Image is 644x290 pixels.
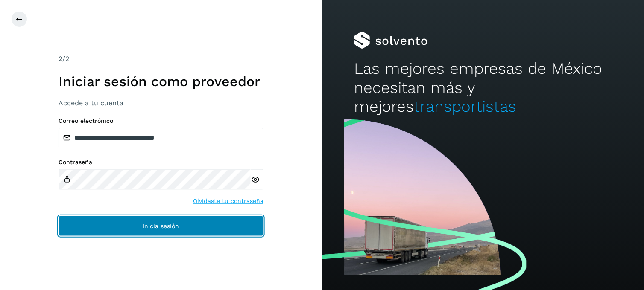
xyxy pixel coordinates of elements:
[59,73,263,90] h1: Iniciar sesión como proveedor
[59,55,62,63] span: 2
[59,216,263,236] button: Inicia sesión
[414,97,516,116] span: transportistas
[59,99,263,107] h3: Accede a tu cuenta
[59,117,263,125] label: Correo electrónico
[193,197,263,206] a: Olvidaste tu contraseña
[354,59,612,116] h2: Las mejores empresas de México necesitan más y mejores
[59,159,263,166] label: Contraseña
[143,223,179,229] span: Inicia sesión
[59,54,263,64] div: /2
